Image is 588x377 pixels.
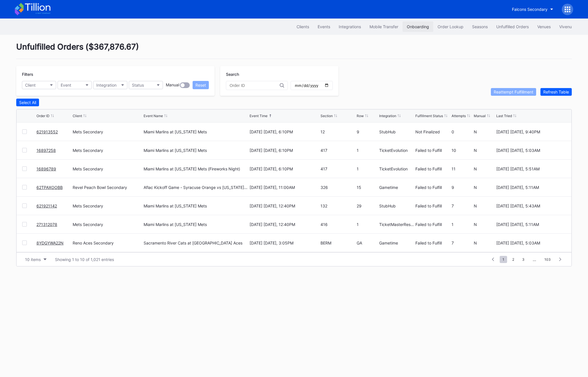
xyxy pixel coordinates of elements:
[438,24,464,29] div: Order Lookup
[357,129,377,134] div: 9
[73,241,142,245] div: Reno Aces Secondary
[144,185,248,190] div: Aflac Kickoff Game - Syracuse Orange vs [US_STATE] Volunteers Football
[537,24,551,29] div: Venues
[474,185,495,190] div: N
[474,166,495,171] div: N
[250,114,268,118] div: Event Time
[166,82,179,88] div: Manual
[320,241,355,245] div: BERM
[36,203,57,208] a: 621921142
[55,257,114,262] div: Showing 1 to 10 of 1,021 entries
[415,241,450,245] div: Failed to Fulfill
[496,114,512,118] div: Last Tried
[22,72,209,77] div: Filters
[357,148,377,153] div: 1
[452,148,472,153] div: 10
[22,256,49,263] button: 10 items
[496,185,566,190] div: [DATE] [DATE], 5:11AM
[407,24,429,29] div: Onboarding
[379,185,414,190] div: Gametime
[226,72,333,77] div: Search
[320,148,355,153] div: 417
[230,83,280,88] input: Order ID
[528,257,540,262] div: ...
[320,166,355,171] div: 417
[313,21,334,32] button: Events
[25,257,41,262] div: 10 items
[415,148,450,153] div: Failed to Fulfill
[73,222,142,227] div: Mets Secondary
[73,148,142,153] div: Mets Secondary
[292,21,313,32] button: Clients
[96,83,117,87] div: Integration
[193,81,209,89] button: Reset
[496,222,566,227] div: [DATE] [DATE], 5:11AM
[403,21,433,32] button: Onboarding
[195,83,206,87] div: Reset
[144,222,207,227] div: Miami Marlins at [US_STATE] Mets
[144,166,240,171] div: Miami Marlins at [US_STATE] Mets (Fireworks Night)
[415,203,450,208] div: Failed to Fulfill
[500,256,507,263] span: 1
[357,241,377,245] div: GA
[357,114,364,118] div: Row
[452,222,472,227] div: 1
[144,114,163,118] div: Event Name
[474,114,486,118] div: Manual
[129,81,163,89] button: Status
[433,21,468,32] a: Order Lookup
[250,148,319,153] div: [DATE] [DATE], 6:10PM
[508,4,558,15] button: Falcons Secondary
[452,185,472,190] div: 9
[250,129,319,134] div: [DATE] [DATE], 6:10PM
[73,129,142,134] div: Mets Secondary
[19,100,36,105] div: Select All
[22,81,56,89] button: Client
[73,185,142,190] div: Revel Peach Bowl Secondary
[144,203,207,208] div: Miami Marlins at [US_STATE] Mets
[93,81,127,89] button: Integration
[496,148,566,153] div: [DATE] [DATE], 5:03AM
[472,24,488,29] div: Seasons
[533,21,555,32] button: Venues
[250,185,319,190] div: [DATE] [DATE], 11:00AM
[73,166,142,171] div: Mets Secondary
[379,222,414,227] div: TicketMasterResale
[474,129,495,134] div: N
[320,129,355,134] div: 12
[250,203,319,208] div: [DATE] [DATE], 12:40PM
[36,129,58,134] a: 621913552
[452,203,472,208] div: 7
[36,241,64,245] a: 8YDGYWA22N
[415,114,443,118] div: Fulfillment Status
[250,241,319,245] div: [DATE] [DATE], 3:05PM
[334,21,365,32] button: Integrations
[415,222,450,227] div: Failed to Fulfill
[494,89,533,94] div: Reattempt Fulfillment
[357,222,377,227] div: 1
[415,166,450,171] div: Failed to Fulfill
[36,148,56,153] a: 16897258
[320,222,355,227] div: 416
[250,222,319,227] div: [DATE] [DATE], 12:40PM
[16,42,572,59] div: Unfulfilled Orders ( $367,876.67 )
[379,166,414,171] div: TicketEvolution
[474,241,495,245] div: N
[512,7,548,12] div: Falcons Secondary
[318,24,330,29] div: Events
[468,21,492,32] button: Seasons
[379,148,414,153] div: TicketEvolution
[492,21,533,32] a: Unfulfilled Orders
[365,21,403,32] button: Mobile Transfer
[379,114,396,118] div: Integration
[144,241,242,245] div: Sacramento River Cats at [GEOGRAPHIC_DATA] Aces
[491,88,536,96] button: Reattempt Fulfillment
[58,81,92,89] button: Event
[357,185,377,190] div: 15
[379,241,414,245] div: Gametime
[474,222,495,227] div: N
[320,114,333,118] div: Section
[555,21,576,32] a: Vivenu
